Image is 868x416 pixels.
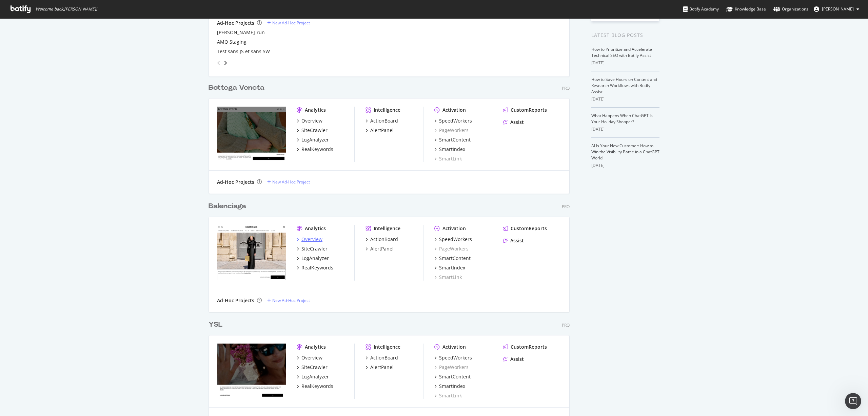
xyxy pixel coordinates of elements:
a: Bottega Veneta [209,83,267,93]
div: Pro [562,204,570,210]
div: [DATE] [591,162,659,169]
div: angle-right [223,60,228,66]
a: PageWorkers [434,127,469,134]
a: Overview [297,117,322,124]
a: SiteCrawler [297,245,328,252]
a: RealKeywords [297,146,333,153]
div: LogAnalyzer [301,255,329,262]
a: ActionBoard [366,354,398,361]
a: CustomReports [503,344,547,350]
div: RealKeywords [301,383,333,390]
div: Overview [301,236,322,243]
span: Welcome back, [PERSON_NAME] ! [36,6,97,12]
iframe: Intercom live chat [845,393,861,409]
a: SmartContent [434,255,471,262]
a: Test sans JS et sans SW [217,48,270,55]
span: Christopher Faron [822,6,854,12]
a: PageWorkers [434,245,469,252]
div: New Ad-Hoc Project [272,298,310,303]
div: SiteCrawler [301,127,328,134]
div: SmartContent [439,373,471,380]
div: SiteCrawler [301,364,328,371]
div: [DATE] [591,126,659,132]
a: SpeedWorkers [434,236,472,243]
div: Overview [301,354,322,361]
a: RealKeywords [297,383,333,390]
a: SpeedWorkers [434,117,472,124]
a: New Ad-Hoc Project [267,20,310,26]
img: www.balenciaga.com [217,225,286,280]
div: SmartIndex [439,264,465,271]
div: ActionBoard [370,236,398,243]
div: Analytics [305,344,326,350]
a: Balenciaga [209,201,249,211]
a: AlertPanel [366,245,394,252]
img: www.ysl.com [217,344,286,398]
div: Assist [510,237,524,244]
div: Pro [562,322,570,328]
div: RealKeywords [301,146,333,153]
div: Balenciaga [209,201,246,211]
a: LogAnalyzer [297,136,329,143]
div: Assist [510,356,524,363]
div: CustomReports [511,107,547,113]
a: AlertPanel [366,127,394,134]
div: LogAnalyzer [301,136,329,143]
div: Botify Academy [683,6,719,13]
div: SiteCrawler [301,245,328,252]
div: Latest Blog Posts [591,31,659,39]
a: AMQ Staging [217,39,246,45]
div: Analytics [305,225,326,232]
a: How to Prioritize and Accelerate Technical SEO with Botify Assist [591,46,652,58]
a: CustomReports [503,225,547,232]
a: New Ad-Hoc Project [267,179,310,185]
div: SmartContent [439,255,471,262]
a: [PERSON_NAME]-run [217,29,265,36]
div: angle-left [214,58,223,68]
div: SpeedWorkers [439,236,472,243]
a: ActionBoard [366,117,398,124]
div: SmartIndex [439,146,465,153]
div: LogAnalyzer [301,373,329,380]
a: SmartLink [434,274,462,281]
a: Assist [503,237,524,244]
div: Ad-Hoc Projects [217,297,254,304]
div: Assist [510,119,524,126]
div: ActionBoard [370,354,398,361]
div: SpeedWorkers [439,117,472,124]
a: SmartLink [434,155,462,162]
a: AlertPanel [366,364,394,371]
a: SmartLink [434,392,462,399]
div: AlertPanel [370,245,394,252]
a: LogAnalyzer [297,255,329,262]
a: SmartIndex [434,146,465,153]
div: AlertPanel [370,364,394,371]
a: SmartContent [434,136,471,143]
a: Assist [503,119,524,126]
div: Pro [562,85,570,91]
a: SmartContent [434,373,471,380]
a: Overview [297,354,322,361]
div: New Ad-Hoc Project [272,20,310,26]
a: Assist [503,356,524,363]
a: CustomReports [503,107,547,113]
a: SmartIndex [434,383,465,390]
button: [PERSON_NAME] [808,4,865,15]
div: Intelligence [374,344,400,350]
div: SpeedWorkers [439,354,472,361]
a: ActionBoard [366,236,398,243]
div: CustomReports [511,344,547,350]
div: Ad-Hoc Projects [217,20,254,26]
div: Bottega Veneta [209,83,264,93]
a: How to Save Hours on Content and Research Workflows with Botify Assist [591,76,657,94]
div: RealKeywords [301,264,333,271]
div: Analytics [305,107,326,113]
div: YSL [209,320,222,330]
div: Intelligence [374,225,400,232]
img: www.bottegaveneta.com [217,107,286,161]
a: New Ad-Hoc Project [267,298,310,303]
div: [DATE] [591,96,659,102]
